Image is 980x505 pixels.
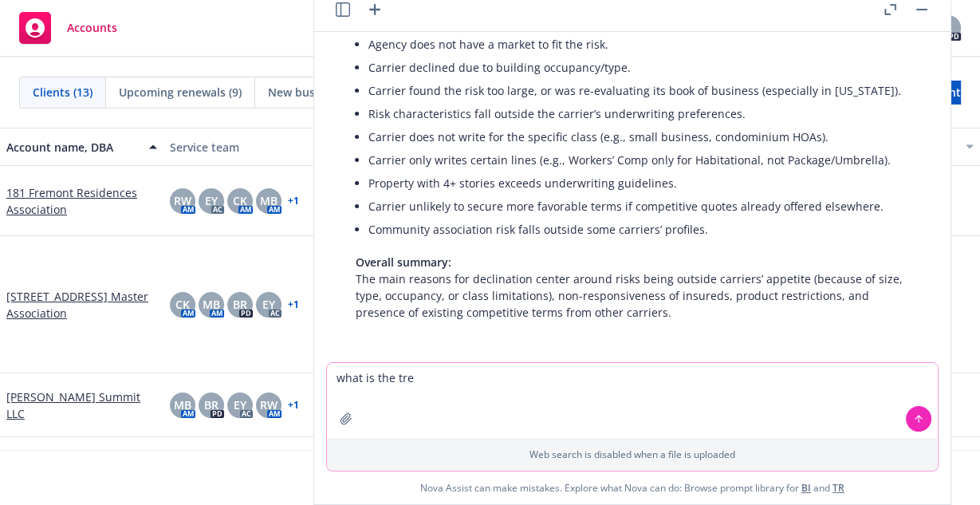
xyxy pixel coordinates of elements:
[6,288,157,322] a: [STREET_ADDRESS] Master Association
[67,22,117,34] span: Accounts
[233,296,247,313] span: BR
[801,481,811,495] a: BI
[260,192,277,209] span: MB
[368,79,909,102] li: Carrier found the risk too large, or was re-evaluating its book of business (especially in [US_ST...
[6,139,140,156] div: Account name, DBA
[356,254,451,270] span: Overall summary:
[119,84,242,101] span: Upcoming renewals (9)
[205,192,218,209] span: EY
[368,195,909,218] li: Carrier unlikely to secure more favorable terms if competitive quotes already offered elsewhere.
[288,196,299,206] a: + 1
[368,33,909,56] li: Agency does not have a market to fit the risk.
[33,84,92,101] span: Clients (13)
[163,128,327,166] button: Service team
[170,139,321,156] div: Service team
[327,363,938,438] textarea: what is the tre
[204,397,218,413] span: BR
[368,125,909,148] li: Carrier does not write for the specific class (e.g., small business, condominium HOAs).
[13,6,124,50] a: Accounts
[321,471,944,504] span: Nova Assist can make mistakes. Explore what Nova can do: Browse prompt library for and
[174,397,191,413] span: MB
[260,397,277,413] span: RW
[368,148,909,172] li: Carrier only writes certain lines (e.g., Workers’ Comp only for Habitational, not Package/Umbrella).
[288,300,299,310] a: + 1
[368,172,909,195] li: Property with 4+ stories exceeds underwriting guidelines.
[234,397,246,413] span: EY
[356,254,909,321] p: The main reasons for declination center around risks being outside carriers’ appetite (because of...
[832,481,844,495] a: TR
[268,84,371,101] span: New businesses (0)
[368,56,909,79] li: Carrier declined due to building occupancy/type.
[262,296,275,313] span: EY
[233,192,247,209] span: CK
[174,192,191,209] span: RW
[368,218,909,241] li: Community association risk falls outside some carriers’ profiles.
[6,389,157,422] a: [PERSON_NAME] Summit LLC
[368,102,909,125] li: Risk characteristics fall outside the carrier’s underwriting preferences.
[175,296,190,313] span: CK
[6,184,157,218] a: 181 Fremont Residences Association
[288,400,299,410] a: + 1
[337,448,928,461] p: Web search is disabled when a file is uploaded
[203,296,220,313] span: MB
